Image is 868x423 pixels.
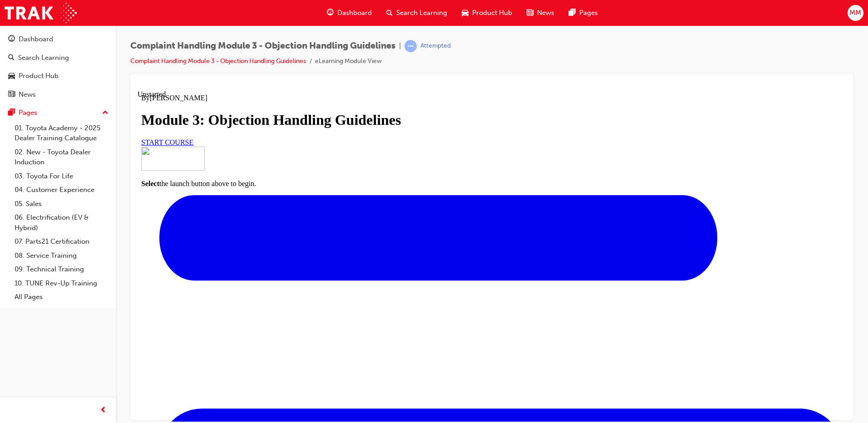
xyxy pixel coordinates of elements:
span: guage-icon [327,7,334,19]
span: learningRecordVerb_ATTEMPT-icon [404,40,417,52]
div: Search Learning [18,53,69,63]
div: News [19,89,36,100]
button: DashboardSearch LearningProduct HubNews [4,29,112,104]
strong: Select [4,89,22,97]
span: [PERSON_NAME] [12,4,70,11]
a: 02. New - Toyota Dealer Induction [11,145,112,169]
button: MM [848,5,863,21]
a: 04. Customer Experience [11,183,112,197]
img: Trak [5,3,77,23]
a: pages-iconPages [562,4,605,22]
span: up-icon [102,107,108,119]
button: Pages [4,104,112,121]
a: START COURSE [4,48,56,56]
span: | [399,41,401,51]
a: car-iconProduct Hub [454,4,519,22]
a: Dashboard [4,31,112,48]
a: Search Learning [4,49,112,66]
div: Product Hub [19,71,59,81]
span: search-icon [8,54,15,62]
a: 07. Parts21 Certification [11,235,112,249]
a: news-iconNews [519,4,562,22]
a: 05. Sales [11,197,112,211]
span: Product Hub [472,8,512,18]
a: Product Hub [4,68,112,84]
span: MM [849,8,861,18]
span: pages-icon [569,7,576,19]
span: news-icon [527,7,533,19]
a: Complaint Handling Module 3 - Objection Handling Guidelines [130,57,306,65]
span: Complaint Handling Module 3 - Objection Handling Guidelines [130,41,395,51]
span: Dashboard [337,8,372,18]
div: Pages [19,108,37,118]
a: 03. Toyota For Life [11,169,112,183]
a: 10. TUNE Rev-Up Training [11,276,112,290]
span: pages-icon [8,109,15,117]
span: news-icon [8,91,15,99]
span: News [537,8,554,18]
a: 01. Toyota Academy - 2025 Dealer Training Catalogue [11,121,112,145]
a: 06. Electrification (EV & Hybrid) [11,211,112,235]
h1: Module 3: Objection Handling Guidelines [4,21,705,38]
span: prev-icon [100,405,107,416]
a: search-iconSearch Learning [379,4,454,22]
li: eLearning Module View [315,56,382,67]
span: car-icon [8,72,15,80]
a: 09. Technical Training [11,262,112,276]
a: 08. Service Training [11,249,112,263]
span: car-icon [462,7,469,19]
div: Attempted [420,42,451,50]
a: All Pages [11,290,112,304]
span: Pages [579,8,598,18]
span: guage-icon [8,35,15,44]
p: the launch button above to begin. [4,89,705,98]
span: Search Learning [396,8,447,18]
a: News [4,86,112,103]
div: Dashboard [19,34,53,44]
a: guage-iconDashboard [320,4,379,22]
span: search-icon [386,7,393,19]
